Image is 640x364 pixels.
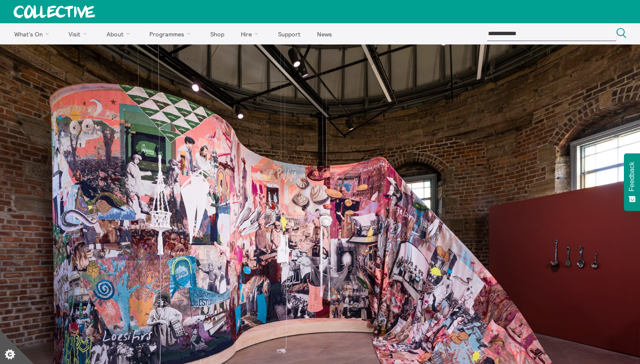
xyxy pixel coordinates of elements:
button: Feedback - Show survey [624,153,640,211]
a: What's On [7,23,60,44]
a: Programmes [142,23,201,44]
a: News [309,23,339,44]
a: Support [270,23,308,44]
a: Visit [61,23,98,44]
a: About [99,23,141,44]
a: Hire [234,23,269,44]
span: Feedback [628,162,636,191]
a: Shop [203,23,232,44]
